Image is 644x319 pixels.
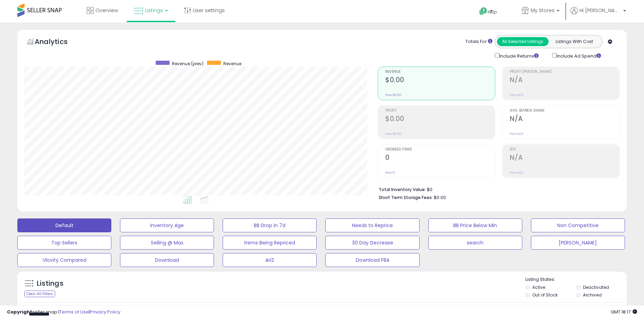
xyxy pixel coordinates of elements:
[510,93,523,97] small: Prev: N/A
[325,253,419,267] button: Download FBA
[579,7,621,14] span: Hi [PERSON_NAME]
[385,171,395,175] small: Prev: 0
[510,76,619,85] h2: N/A
[379,195,433,200] b: Short Term Storage Fees:
[385,115,495,124] h2: $0.00
[95,7,118,14] span: Overview
[223,218,317,232] button: BB Drop in 7d
[379,185,615,193] li: $0
[172,61,204,67] span: Revenue (prev)
[385,148,495,152] span: Ordered Items
[223,61,241,67] span: Revenue
[490,52,547,60] div: Include Returns
[120,218,214,232] button: Inventory Age
[532,292,558,298] label: Out of Stock
[7,309,32,315] strong: Copyright
[385,93,402,97] small: Prev: $0.00
[434,194,446,201] span: $0.00
[120,236,214,250] button: Selling @ Max
[385,70,495,74] span: Revenue
[510,171,523,175] small: Prev: N/A
[385,132,402,136] small: Prev: $0.00
[7,309,120,316] div: seller snap | |
[497,37,549,46] button: All Selected Listings
[474,2,510,23] a: Help
[531,236,625,250] button: [PERSON_NAME]
[35,37,81,48] h5: Analytics
[547,52,612,60] div: Include Ad Spend
[223,236,317,250] button: Items Being Repriced
[325,218,419,232] button: Needs to Reprice
[548,37,600,46] button: Listings With Cost
[17,218,111,232] button: Default
[385,76,495,85] h2: $0.00
[479,7,488,16] i: Get Help
[531,7,555,14] span: My Stores
[611,309,637,315] span: 2025-08-14 18:17 GMT
[570,7,626,23] a: Hi [PERSON_NAME]
[385,154,495,163] h2: 0
[120,253,214,267] button: Download
[325,236,419,250] button: 30 Day Decrease
[510,109,619,113] span: Avg. Buybox Share
[510,70,619,74] span: Profit [PERSON_NAME]
[525,276,627,283] p: Listing States:
[583,284,609,290] label: Deactivated
[428,218,522,232] button: BB Price Below Min
[145,7,163,14] span: Listings
[583,292,602,298] label: Archived
[24,291,55,297] div: Clear All Filters
[428,236,522,250] button: search
[17,236,111,250] button: Top Sellers
[37,279,63,288] h5: Listings
[488,9,497,15] span: Help
[510,154,619,163] h2: N/A
[17,253,111,267] button: Vlovity Compared
[510,148,619,152] span: ROI
[465,38,492,45] div: Totals For
[379,187,426,192] b: Total Inventory Value:
[532,284,545,290] label: Active
[510,115,619,124] h2: N/A
[531,218,625,232] button: Non Competitive
[223,253,317,267] button: Ari2
[385,109,495,113] span: Profit
[510,132,523,136] small: Prev: N/A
